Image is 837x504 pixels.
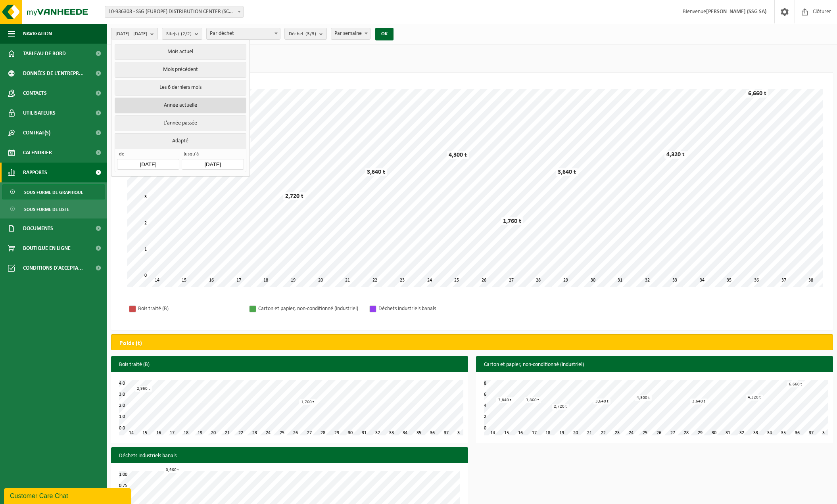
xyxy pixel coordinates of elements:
[111,28,158,40] button: [DATE] - [DATE]
[501,217,523,225] div: 1,760 t
[476,356,833,374] h3: Carton et papier, non-conditionné (industriel)
[23,258,83,278] span: Conditions d'accepta...
[105,6,243,17] span: 10-936308 - SSG (EUROPE) DISTRIBUTION CENTER (SCOTT) - AUBANGE
[115,80,246,96] button: Les 6 derniers mois
[289,28,316,40] span: Déchet
[664,151,687,159] div: 4,320 t
[2,201,105,217] a: Sous forme de liste
[635,395,652,401] div: 4,300 t
[207,28,280,39] span: Par déchet
[593,399,610,404] div: 3,640 t
[115,44,246,60] button: Mois actuel
[166,28,192,40] span: Site(s)
[284,28,327,40] button: Déchet(3/3)
[23,44,66,63] span: Tableau de bord
[23,123,50,143] span: Contrat(s)
[552,404,569,410] div: 2,720 t
[23,103,56,123] span: Utilisateurs
[331,28,371,40] span: Par semaine
[375,28,394,40] button: OK
[556,168,578,176] div: 3,640 t
[23,143,52,163] span: Calendrier
[162,28,202,40] button: Site(s)(2/2)
[115,98,246,113] button: Année actuelle
[746,395,763,401] div: 4,320 t
[105,6,244,18] span: 10-936308 - SSG (EUROPE) DISTRIBUTION CENTER (SCOTT) - AUBANGE
[115,115,246,131] button: L'année passée
[524,397,541,403] div: 3,860 t
[746,90,768,98] div: 6,660 t
[23,63,84,83] span: Données de l'entrepr...
[305,31,316,36] count: (3/3)
[111,447,468,465] h3: Déchets industriels banals
[23,163,47,182] span: Rapports
[23,24,52,44] span: Navigation
[138,304,241,314] div: Bois traité (B)
[378,304,482,314] div: Déchets industriels banals
[23,218,53,238] span: Documents
[135,386,152,392] div: 2,960 t
[447,151,469,159] div: 4,300 t
[787,381,804,387] div: 6,660 t
[4,487,132,504] iframe: chat widget
[164,467,181,473] div: 0,960 t
[2,184,105,199] a: Sous forme de graphique
[115,133,246,149] button: Adapté
[690,399,707,404] div: 3,640 t
[365,168,387,176] div: 3,640 t
[115,28,147,40] span: [DATE] - [DATE]
[111,335,150,352] h2: Poids (t)
[23,238,71,258] span: Boutique en ligne
[496,397,513,403] div: 3,840 t
[117,151,179,159] span: de
[24,202,69,217] span: Sous forme de liste
[111,356,468,374] h3: Bois traité (B)
[182,151,244,159] span: jusqu'à
[706,9,766,15] strong: [PERSON_NAME] (SSG SA)
[115,62,246,78] button: Mois précédent
[181,31,192,36] count: (2/2)
[299,399,316,405] div: 1,760 t
[23,83,47,103] span: Contacts
[331,28,370,39] span: Par semaine
[24,185,83,200] span: Sous forme de graphique
[283,192,305,200] div: 2,720 t
[206,28,280,40] span: Par déchet
[258,304,361,314] div: Carton et papier, non-conditionné (industriel)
